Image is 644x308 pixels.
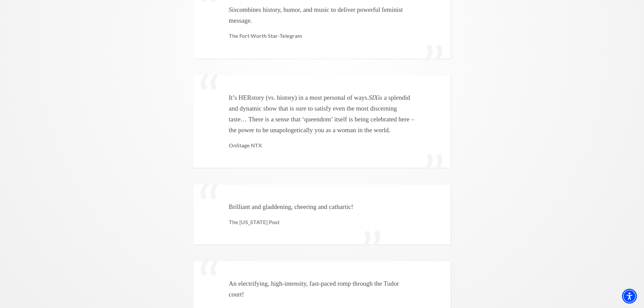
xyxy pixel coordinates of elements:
span: An electrifying, high-intensity, fast-paced romp through the Tudor court! [229,280,399,298]
em: SIX [369,94,378,101]
em: Six [229,6,237,13]
p: combines history, humor, and music to deliver powerful feminist message. [229,4,415,26]
p: Brilliant and gladdening, cheering and cathartic! [229,202,353,212]
span: OnStage NTX [229,142,262,148]
span: The Fort Worth Star-Telegram [229,32,302,39]
div: Accessibility Menu [622,289,637,304]
span: The [US_STATE] Post [229,219,280,225]
p: It’s HERstory (vs. history) in a most personal of ways. is a splendid and dynamic show that is su... [229,92,415,136]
